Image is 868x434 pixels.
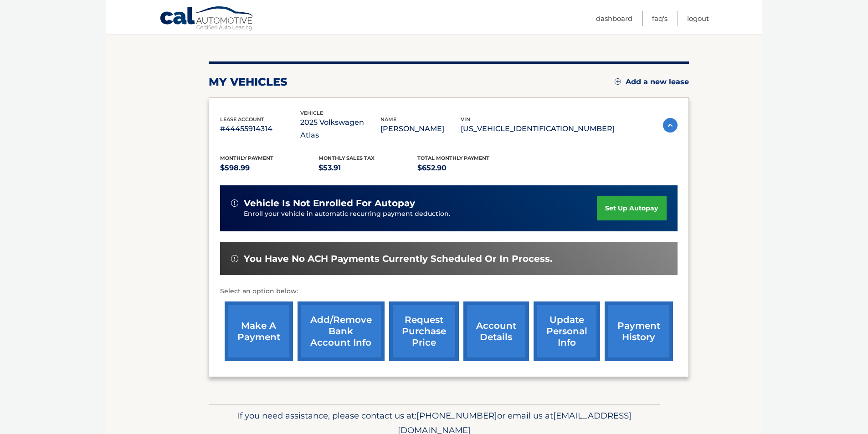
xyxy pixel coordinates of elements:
[652,11,668,26] a: FAQ's
[318,155,375,161] span: Monthly sales Tax
[209,75,288,89] h2: my vehicles
[463,301,529,361] a: account details
[244,198,415,209] span: vehicle is not enrolled for autopay
[231,199,238,207] img: alert-white.svg
[615,77,689,87] a: Add a new lease
[596,11,632,26] a: Dashboard
[417,162,516,174] p: $652.90
[461,123,615,135] p: [US_VEHICLE_IDENTIFICATION_NUMBER]
[300,116,380,142] p: 2025 Volkswagen Atlas
[159,6,255,32] a: Cal Automotive
[380,123,461,135] p: [PERSON_NAME]
[663,118,678,133] img: accordion-active.svg
[220,123,300,135] p: #44455914314
[534,301,600,361] a: update personal info
[605,301,673,361] a: payment history
[416,410,497,421] span: [PHONE_NUMBER]
[298,301,385,361] a: Add/Remove bank account info
[687,11,709,26] a: Logout
[380,116,396,123] span: name
[220,155,273,161] span: Monthly Payment
[220,162,319,174] p: $598.99
[461,116,470,123] span: vin
[225,301,293,361] a: make a payment
[597,196,666,220] a: set up autopay
[231,255,238,262] img: alert-white.svg
[244,209,597,219] p: Enroll your vehicle in automatic recurring payment deduction.
[615,78,621,85] img: add.svg
[220,286,678,297] p: Select an option below:
[244,253,552,265] span: You have no ACH payments currently scheduled or in process.
[300,110,323,116] span: vehicle
[220,116,264,123] span: lease account
[318,162,417,174] p: $53.91
[417,155,489,161] span: Total Monthly Payment
[389,301,459,361] a: request purchase price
